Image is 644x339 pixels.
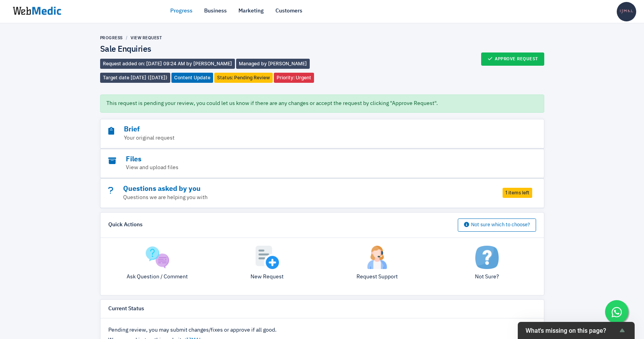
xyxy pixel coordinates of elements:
nav: breadcrumb [100,35,322,41]
span: Content Update [171,73,213,83]
h3: Questions asked by you [108,185,493,194]
img: question.png [146,246,169,269]
span: Target date [DATE] ([DATE]) [100,73,170,83]
p: Your original request [108,134,493,142]
a: Business [204,7,227,15]
span: 1 items left [503,188,532,198]
h3: Files [108,155,493,164]
img: support.png [365,246,389,269]
span: Request added on: [DATE] 09:24 AM by [PERSON_NAME] [100,59,235,69]
button: Approve Request [481,52,544,66]
p: New Request [218,273,316,281]
a: Marketing [238,7,264,15]
h3: Brief [108,125,493,134]
a: View Request [131,35,162,40]
p: Ask Question / Comment [108,273,206,281]
p: Pending review, you may submit changes/fixes or approve if all good. [108,326,536,334]
p: Questions we are helping you with [108,194,493,202]
a: Progress [170,7,192,15]
a: Progress [100,35,123,40]
span: What's missing on this page? [526,327,618,334]
span: Managed by [PERSON_NAME] [236,59,310,69]
p: Not Sure? [438,273,536,281]
img: add.png [256,246,279,269]
span: Priority: Urgent [274,73,314,83]
button: Show survey - What's missing on this page? [526,326,627,335]
p: Request Support [328,273,426,281]
span: Status: Pending Review [214,73,273,83]
a: Customers [275,7,302,15]
h6: Current Status [108,306,144,313]
button: Not sure which to choose? [458,218,536,232]
h6: Quick Actions [108,222,143,229]
img: not-sure.png [475,246,499,269]
p: View and upload files [108,164,493,172]
h4: Sale Enquiries [100,45,322,55]
div: This request is pending your review, you could let us know if there are any changes or accept the... [100,94,544,113]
